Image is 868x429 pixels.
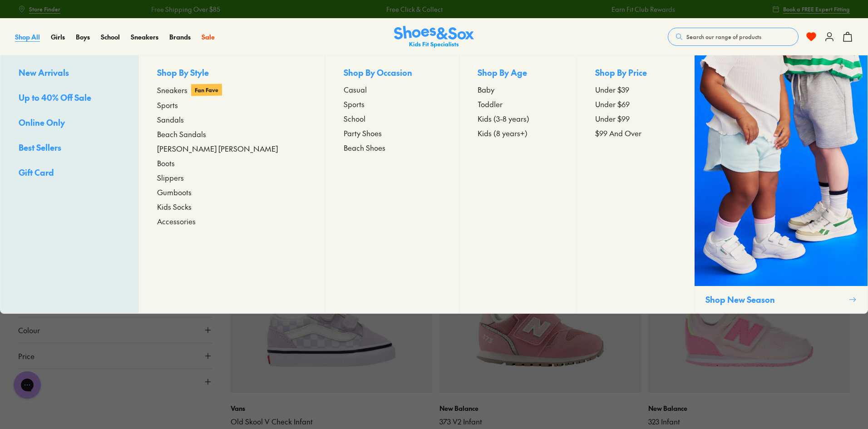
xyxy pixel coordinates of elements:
span: Party Shoes [344,128,382,138]
a: [PERSON_NAME] [PERSON_NAME] [157,143,307,154]
span: Under $39 [595,84,629,95]
span: Price [18,350,35,361]
span: Sandals [157,114,184,125]
a: Free Click & Collect [385,5,442,14]
a: Gumboots [157,187,307,197]
span: Sneakers [131,32,158,41]
span: Kids (8 years+) [478,128,528,138]
a: Accessories [157,216,307,227]
a: Girls [51,32,65,42]
a: Earn Fit Club Rewards [611,5,674,14]
a: Kids Socks [157,201,307,212]
span: Baby [478,84,494,95]
span: Store Finder [29,5,60,13]
button: Colour [18,317,212,343]
span: Slippers [157,172,184,183]
button: Search our range of products [668,28,799,46]
span: Beach Sandals [157,128,206,139]
a: Boys [76,32,90,42]
span: Under $69 [595,99,630,109]
a: 373 V2 Infant [439,417,641,427]
span: Brands [169,32,191,41]
a: Sports [157,99,307,110]
a: Online Only [19,116,120,130]
span: School [344,113,365,124]
a: Under $39 [595,84,676,95]
span: New Arrivals [19,67,69,78]
span: Casual [344,84,367,95]
a: Shop New Season [694,55,868,313]
a: Sports [344,99,441,109]
a: Store Finder [18,1,60,17]
a: 323 Infant [648,417,850,427]
p: New Balance [648,404,850,413]
a: School [101,32,120,42]
a: Gift Card [19,166,120,180]
a: Sandals [157,114,307,125]
p: New Balance [439,404,641,413]
span: Search our range of products [686,33,761,41]
span: Girls [51,32,65,41]
span: Gumboots [157,187,192,197]
a: Under $69 [595,99,676,109]
a: New Arrivals [19,66,120,80]
span: Kids Socks [157,201,192,212]
img: SNS_Logo_Responsive.svg [394,26,474,48]
button: Price [18,343,212,369]
p: Shop By Style [157,66,307,80]
p: Fan Fave [191,84,222,96]
span: [PERSON_NAME] [PERSON_NAME] [157,143,278,154]
span: Best Sellers [19,142,61,153]
p: Shop By Occasion [344,66,441,80]
a: Beach Shoes [344,142,441,153]
a: Boots [157,158,307,168]
a: Shoes & Sox [394,26,474,48]
span: Kids (3-8 years) [478,113,529,124]
a: Book a FREE Expert Fitting [772,1,850,17]
a: School [344,113,441,124]
a: Beach Sandals [157,128,307,139]
a: Casual [344,84,441,95]
iframe: Gorgias live chat messenger [9,368,45,402]
span: School [101,32,120,41]
span: Shop All [15,32,40,41]
span: Sale [202,32,215,41]
a: Baby [478,84,558,95]
a: Under $99 [595,113,676,124]
span: Online Only [19,117,65,128]
span: Sports [344,99,365,109]
p: Shop New Season [705,293,845,306]
span: Book a FREE Expert Fitting [783,5,850,13]
span: Toddler [478,99,503,109]
span: Accessories [157,216,196,227]
a: Free Shipping Over $85 [150,5,219,14]
span: Boys [76,32,90,41]
a: Sneakers [131,32,158,42]
a: Slippers [157,172,307,183]
span: Beach Shoes [344,142,385,153]
span: Sneakers [157,84,187,95]
span: Gift Card [19,167,54,178]
a: Brands [169,32,191,42]
span: Up to 40% Off Sale [19,92,91,103]
a: Shop All [15,32,40,42]
a: Kids (8 years+) [478,128,558,138]
span: Boots [157,158,175,168]
img: SNS_WEBASSETS_CollectionHero_ShopAll_1280x1600_6bdd8012-3a9d-4a11-8822-f7041dfd8577.png [695,55,868,286]
span: Sports [157,99,178,110]
a: $99 And Over [595,128,676,138]
span: $99 And Over [595,128,641,138]
a: Old Skool V Check Infant [231,417,432,427]
p: Vans [231,404,432,413]
a: Best Sellers [19,141,120,155]
p: Shop By Age [478,66,558,80]
a: Sneakers Fan Fave [157,84,307,96]
a: Up to 40% Off Sale [19,91,120,105]
button: Size [18,369,212,394]
a: Kids (3-8 years) [478,113,558,124]
p: Shop By Price [595,66,676,80]
span: Colour [18,325,40,335]
span: Under $99 [595,113,630,124]
a: Toddler [478,99,558,109]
